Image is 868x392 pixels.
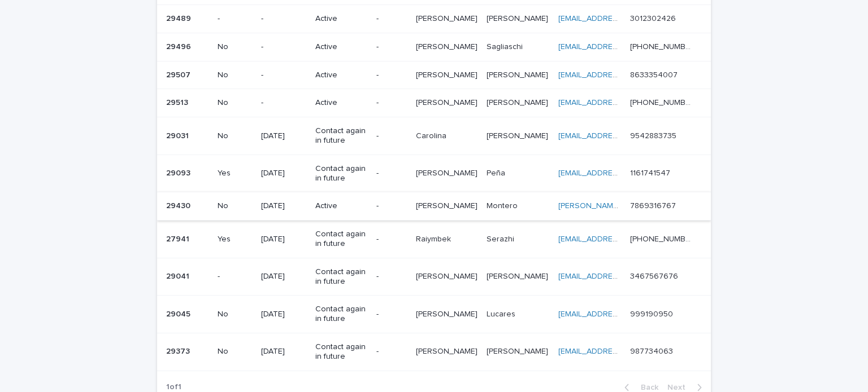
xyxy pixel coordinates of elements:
[157,333,711,371] tr: 2937329373 No[DATE]Contact again in future-[PERSON_NAME][PERSON_NAME] [PERSON_NAME][PERSON_NAME] ...
[218,235,252,244] p: Yes
[634,384,658,391] span: Back
[166,68,193,80] p: 29507
[558,169,686,177] a: [EMAIL_ADDRESS][DOMAIN_NAME]
[487,270,550,281] p: [PERSON_NAME]
[261,14,306,24] p: -
[487,232,517,244] p: Serazhi
[315,267,367,287] p: Contact again in future
[315,42,367,52] p: Active
[487,40,525,52] p: Sagliaschi
[315,164,367,183] p: Contact again in future
[376,347,406,356] p: -
[376,131,406,141] p: -
[157,33,711,61] tr: 2949629496 No-Active-[PERSON_NAME][PERSON_NAME] SagliaschiSagliaschi [EMAIL_ADDRESS][DOMAIN_NAME]...
[315,126,367,146] p: Contact again in future
[315,201,367,211] p: Active
[630,40,695,52] p: [PHONE_NUMBER]
[166,232,192,244] p: 27941
[315,342,367,362] p: Contact again in future
[487,345,550,356] p: [PERSON_NAME]
[218,42,252,52] p: No
[376,201,406,211] p: -
[376,169,406,178] p: -
[218,14,252,24] p: -
[558,71,686,79] a: [EMAIL_ADDRESS][DOMAIN_NAME]
[376,42,406,52] p: -
[630,307,675,319] p: 999190950
[218,201,252,211] p: No
[218,310,252,319] p: No
[416,232,453,244] p: Raiymbek
[558,15,686,23] a: [EMAIL_ADDRESS][DOMAIN_NAME]
[487,199,520,211] p: Montero
[261,347,306,356] p: [DATE]
[157,192,711,221] tr: 2943029430 No[DATE]Active-[PERSON_NAME][PERSON_NAME] MonteroMontero [PERSON_NAME][EMAIL_ADDRESS][...
[558,235,686,243] a: [EMAIL_ADDRESS][DOMAIN_NAME]
[218,272,252,281] p: -
[630,232,695,244] p: [PHONE_NUMBER]
[315,71,367,80] p: Active
[630,345,675,356] p: 987734063
[630,199,678,211] p: 7869316767
[630,96,695,108] p: [PHONE_NUMBER]
[376,71,406,80] p: -
[376,98,406,108] p: -
[218,71,252,80] p: No
[487,129,550,141] p: [PERSON_NAME]
[487,166,507,178] p: Peña
[487,307,518,319] p: Lucares
[218,347,252,356] p: No
[261,201,306,211] p: [DATE]
[416,270,480,281] p: [PERSON_NAME]
[630,68,680,80] p: 8633354007
[261,310,306,319] p: [DATE]
[376,235,406,244] p: -
[157,89,711,117] tr: 2951329513 No-Active-[PERSON_NAME][PERSON_NAME] [PERSON_NAME][PERSON_NAME] [EMAIL_ADDRESS][DOMAIN...
[376,272,406,281] p: -
[667,384,692,391] span: Next
[166,12,193,24] p: 29489
[416,40,480,52] p: [PERSON_NAME]
[218,131,252,141] p: No
[218,98,252,108] p: No
[157,117,711,155] tr: 2903129031 No[DATE]Contact again in future-CarolinaCarolina [PERSON_NAME][PERSON_NAME] [EMAIL_ADD...
[315,14,367,24] p: Active
[166,270,192,281] p: 29041
[630,12,678,24] p: 3012302426
[261,71,306,80] p: -
[416,166,480,178] p: [PERSON_NAME]
[487,96,550,108] p: [PERSON_NAME]
[261,272,306,281] p: [DATE]
[157,155,711,192] tr: 2909329093 Yes[DATE]Contact again in future-[PERSON_NAME][PERSON_NAME] PeñaPeña [EMAIL_ADDRESS][D...
[416,68,480,80] p: [PERSON_NAME]
[166,40,193,52] p: 29496
[487,12,550,24] p: [PERSON_NAME]
[261,131,306,141] p: [DATE]
[416,345,480,356] p: [PERSON_NAME]
[416,129,449,141] p: Carolina
[157,5,711,33] tr: 2948929489 --Active-[PERSON_NAME][PERSON_NAME] [PERSON_NAME][PERSON_NAME] [EMAIL_ADDRESS][DOMAIN_...
[166,345,192,356] p: 29373
[261,98,306,108] p: -
[315,305,367,324] p: Contact again in future
[166,96,190,108] p: 29513
[166,307,193,319] p: 29045
[261,42,306,52] p: -
[558,43,686,51] a: [EMAIL_ADDRESS][DOMAIN_NAME]
[166,166,193,178] p: 29093
[315,98,367,108] p: Active
[416,307,480,319] p: [PERSON_NAME]
[630,129,679,141] p: 9542883735
[558,132,686,140] a: [EMAIL_ADDRESS][DOMAIN_NAME]
[315,230,367,249] p: Contact again in future
[376,14,406,24] p: -
[261,235,306,244] p: [DATE]
[157,221,711,258] tr: 2794127941 Yes[DATE]Contact again in future-RaiymbekRaiymbek SerazhiSerazhi [EMAIL_ADDRESS][DOMAI...
[157,296,711,333] tr: 2904529045 No[DATE]Contact again in future-[PERSON_NAME][PERSON_NAME] LucaresLucares [EMAIL_ADDRE...
[558,99,686,107] a: [EMAIL_ADDRESS][DOMAIN_NAME]
[416,199,480,211] p: [PERSON_NAME]
[218,169,252,178] p: Yes
[416,12,480,24] p: [PERSON_NAME]
[157,258,711,296] tr: 2904129041 -[DATE]Contact again in future-[PERSON_NAME][PERSON_NAME] [PERSON_NAME][PERSON_NAME] [...
[558,310,686,318] a: [EMAIL_ADDRESS][DOMAIN_NAME]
